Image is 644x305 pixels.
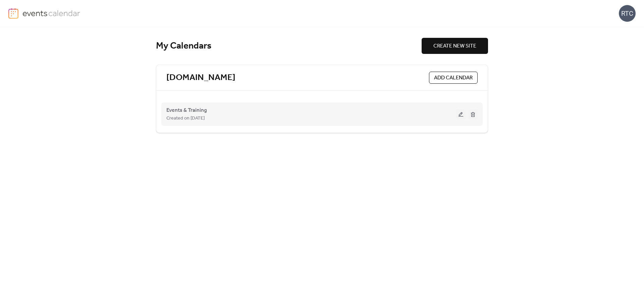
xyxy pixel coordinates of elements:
div: My Calendars [156,40,422,52]
span: CREATE NEW SITE [433,42,476,50]
div: RTC [619,5,636,22]
img: logo [8,8,18,19]
span: ADD CALENDAR [434,74,473,82]
a: [DOMAIN_NAME] [166,72,235,83]
a: Events & Training [166,108,207,112]
button: ADD CALENDAR [429,72,478,84]
span: Created on [DATE] [166,115,205,123]
img: logo-type [22,8,80,18]
span: Events & Training [166,106,207,115]
button: CREATE NEW SITE [422,38,488,54]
